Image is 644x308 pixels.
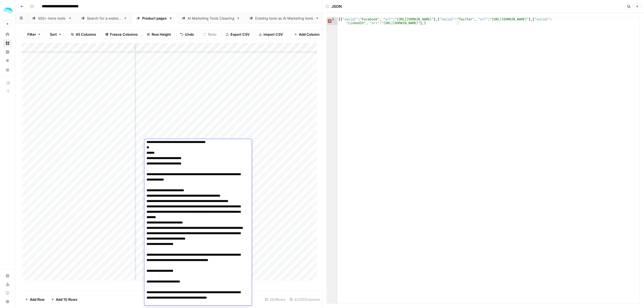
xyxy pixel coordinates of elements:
button: Redo [200,30,220,39]
div: JSON [325,4,342,9]
a: Browse [3,39,12,47]
a: Home [3,30,12,39]
span: Filter [27,32,36,37]
div: Search for a website [87,16,121,21]
img: ColdiQ Logo [3,6,13,16]
span: Redo [208,32,217,37]
a: Learning Hub [3,289,12,297]
div: 300+ more tools [38,16,66,21]
div: Product pages [142,16,167,21]
button: Sort [46,30,65,39]
span: Row Height [152,32,171,37]
button: Add Column [291,30,323,39]
div: 42/45 Columns [287,295,322,304]
div: Existing tools as AI Marketing tools [255,16,313,21]
button: 45 Columns [67,30,100,39]
button: Freeze Columns [102,30,141,39]
span: Freeze Columns [110,32,138,37]
span: Add 10 Rows [56,297,77,302]
a: AI Marketing Tools Cleaning [177,13,245,24]
a: Opportunities [3,57,12,65]
button: Filter [24,30,44,39]
span: Export CSV [230,32,250,37]
span: 45 Columns [76,32,96,37]
button: Row Height [143,30,174,39]
a: Existing tools as AI Marketing tools [245,13,324,24]
a: Settings [3,272,12,280]
button: Undo [177,30,197,39]
span: Error, read annotations row 1 [327,17,332,21]
button: Add Row [22,295,48,304]
span: Add Row [30,297,45,302]
span: Sort [50,32,57,37]
button: Export CSV [222,30,253,39]
button: Workspace: ColdiQ [3,4,12,18]
a: Your Data [3,65,12,74]
div: AI Marketing Tools Cleaning [188,16,234,21]
div: 263 Rows [263,295,287,304]
span: Import CSV [264,32,283,37]
a: 300+ more tools [27,13,76,24]
button: Help + Support [3,297,12,306]
button: Add 10 Rows [48,295,80,304]
div: 1 [327,17,338,25]
a: Product pages [132,13,177,24]
span: Add Column [299,32,320,37]
button: Import CSV [255,30,286,39]
a: Usage [3,280,12,289]
a: Insights [3,48,12,56]
a: Search for a website [76,13,132,24]
span: Undo [185,32,194,37]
